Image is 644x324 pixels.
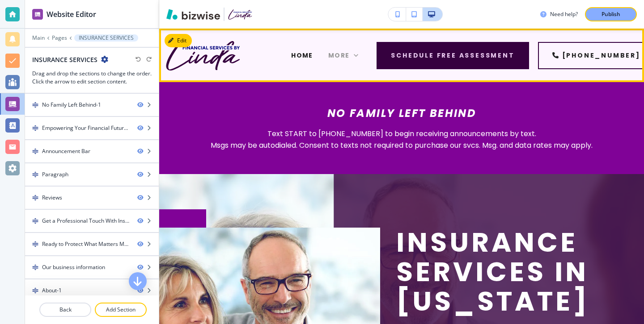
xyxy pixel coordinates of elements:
[47,9,96,20] h2: Website Editor
[25,233,159,255] div: DragReady to Protect What Matters Most?
[42,263,105,271] div: Our business information
[32,241,38,247] img: Drag
[25,210,159,232] div: DragGet a Professional Touch With Insurance Products [DATE]
[186,140,617,151] p: Msgs may be autodialed. Consent to texts not required to purchase our svcs. Msg. and data rates m...
[25,256,159,278] div: DragOur business information
[550,10,578,18] h3: Need help?
[42,194,62,202] div: Reviews
[96,306,146,314] p: Add Section
[32,218,38,224] img: Drag
[42,170,68,179] div: Paragraph
[165,34,192,47] button: Edit
[32,9,43,20] img: editor icon
[42,217,130,225] div: Get a Professional Touch With Insurance Products Today
[585,7,637,21] button: Publish
[165,36,241,74] img: Financial Services By Linda
[39,303,91,317] button: Back
[25,94,159,116] div: DragNo Family Left Behind-1
[32,102,38,108] img: Drag
[42,240,130,248] div: Ready to Protect What Matters Most?
[42,101,101,109] div: No Family Left Behind-1
[32,171,38,178] img: Drag
[32,70,152,86] h3: Drag and drop the sections to change the order. Click the arrow to edit section content.
[25,140,159,162] div: DragAnnouncement Bar
[32,125,38,131] img: Drag
[32,35,45,41] button: Main
[42,124,130,132] div: Empowering Your Financial Future-1
[32,55,97,64] h2: INSURANCE SERVICES
[228,8,252,21] img: Your Logo
[377,42,529,69] button: Schedule Free Assessment
[74,34,138,42] button: INSURANCE SERVICES
[95,303,147,317] button: Add Section
[327,106,476,120] em: No Family Left Behind
[42,287,62,295] div: About-1
[186,128,617,140] p: Text START to [PHONE_NUMBER] to begin receiving announcements by text.
[40,306,90,314] p: Back
[25,187,159,209] div: DragReviews
[32,148,38,154] img: Drag
[42,147,90,155] div: Announcement Bar
[32,264,38,270] img: Drag
[328,51,350,60] span: More
[52,35,67,41] button: Pages
[291,51,313,60] span: HOME
[32,195,38,201] img: Drag
[396,228,617,316] p: Insurance Services In [US_STATE]
[602,10,620,18] p: Publish
[166,9,220,20] img: Bizwise Logo
[25,279,159,302] div: DragAbout-1
[79,35,134,41] p: INSURANCE SERVICES
[25,163,159,186] div: DragParagraph
[25,117,159,139] div: DragEmpowering Your Financial Future-1
[328,51,359,60] div: More
[32,287,38,294] img: Drag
